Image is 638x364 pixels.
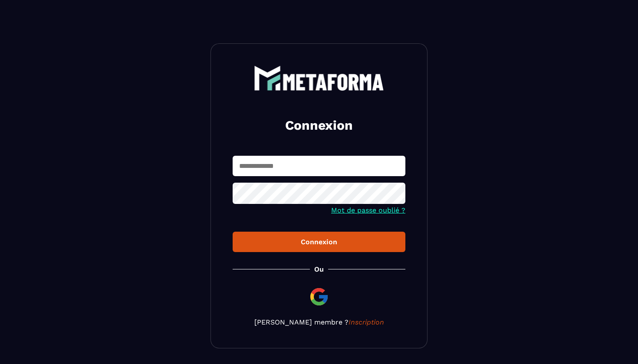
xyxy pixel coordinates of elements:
p: Ou [314,265,324,273]
a: Inscription [349,318,384,326]
img: logo [254,66,384,91]
div: Connexion [240,238,398,246]
p: [PERSON_NAME] membre ? [233,318,405,326]
a: Mot de passe oublié ? [331,206,405,214]
h2: Connexion [243,117,395,134]
img: google [309,286,329,307]
button: Connexion [233,232,405,252]
a: logo [233,66,405,91]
